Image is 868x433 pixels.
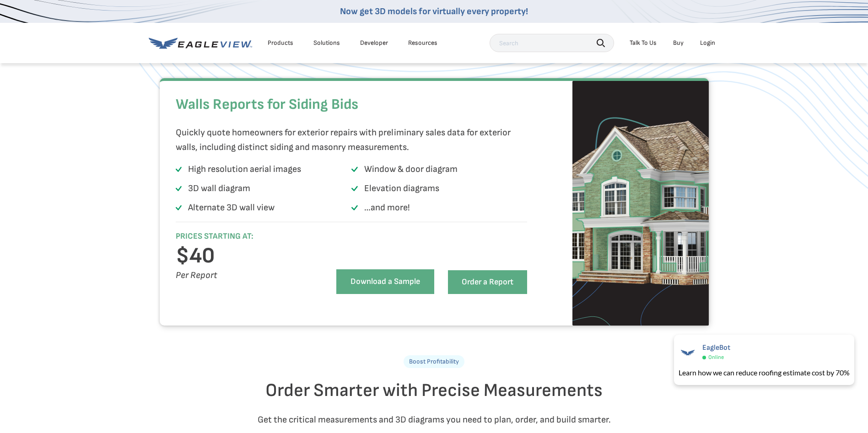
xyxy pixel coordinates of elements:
h3: $40 [176,249,307,263]
h2: Order Smarter with Precise Measurements [167,380,702,401]
p: 3D wall diagram [188,181,250,196]
h2: Walls Reports for Siding Bids [176,91,528,118]
p: Quickly quote homeowners for exterior repairs with preliminary sales data for exterior walls, inc... [176,125,523,155]
p: Window & door diagram [364,162,458,176]
div: Login [700,39,715,47]
a: Developer [360,39,388,47]
h6: PRICES STARTING AT: [176,231,307,242]
div: Resources [408,39,437,47]
a: Now get 3D models for virtually every property! [340,6,528,17]
div: Learn how we can reduce roofing estimate cost by 70% [679,367,850,378]
div: Products [268,39,293,47]
span: Online [708,354,724,361]
p: Elevation diagrams [364,181,439,196]
p: Boost Profitability [404,355,464,368]
div: Solutions [313,39,340,47]
span: EagleBot [702,343,730,352]
p: Alternate 3D wall view [188,200,275,215]
a: Order a Report [448,270,527,294]
a: Download a Sample [336,269,434,294]
input: Search [490,34,614,52]
p: Get the critical measurements and 3D diagrams you need to plan, order, and build smarter. [167,412,702,427]
div: Talk To Us [630,39,657,47]
img: EagleBot [679,343,697,362]
p: High resolution aerial images [188,162,301,176]
a: Buy [673,39,684,47]
p: …and more! [364,200,410,215]
i: Per Report [176,270,217,281]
